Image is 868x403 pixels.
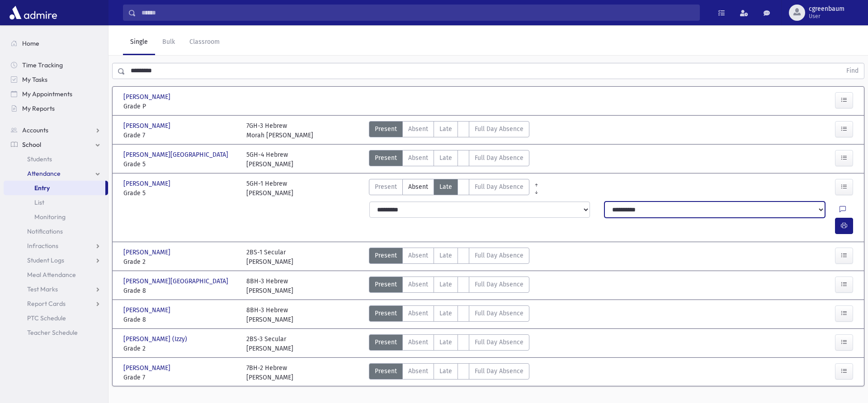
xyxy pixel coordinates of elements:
[475,280,524,289] span: Full Day Absence
[34,213,66,221] span: Monitoring
[22,75,47,84] span: My Tasks
[246,305,293,324] div: 8BH-3 Hebrew [PERSON_NAME]
[475,251,524,260] span: Full Day Absence
[246,363,293,382] div: 7BH-2 Hebrew [PERSON_NAME]
[841,63,864,79] button: Find
[22,141,41,149] span: School
[369,334,529,353] div: AttTypes
[439,337,452,347] span: Late
[369,150,529,169] div: AttTypes
[4,181,105,195] a: Entry
[123,131,237,140] span: Grade 7
[375,251,397,260] span: Present
[4,166,108,181] a: Attendance
[408,366,428,376] span: Absent
[155,30,182,55] a: Bulk
[369,121,529,140] div: AttTypes
[375,309,397,318] span: Present
[7,4,59,22] img: AdmirePro
[369,276,529,295] div: AttTypes
[123,363,172,373] span: [PERSON_NAME]
[182,30,227,55] a: Classroom
[123,248,172,257] span: [PERSON_NAME]
[475,309,524,318] span: Full Day Absence
[4,267,108,282] a: Meal Attendance
[22,61,63,69] span: Time Tracking
[809,13,844,20] span: User
[27,285,58,293] span: Test Marks
[439,182,452,192] span: Late
[439,366,452,376] span: Late
[136,5,699,21] input: Search
[34,184,50,192] span: Entry
[4,137,108,152] a: School
[408,280,428,289] span: Absent
[408,153,428,163] span: Absent
[375,124,397,134] span: Present
[27,300,66,308] span: Report Cards
[22,104,55,112] span: My Reports
[369,305,529,324] div: AttTypes
[123,188,237,198] span: Grade 5
[369,363,529,382] div: AttTypes
[375,366,397,376] span: Present
[4,325,108,340] a: Teacher Schedule
[123,121,172,131] span: [PERSON_NAME]
[4,195,108,210] a: List
[123,179,172,188] span: [PERSON_NAME]
[375,182,397,192] span: Present
[375,153,397,163] span: Present
[27,169,61,178] span: Attendance
[123,92,172,102] span: [PERSON_NAME]
[123,276,230,286] span: [PERSON_NAME][GEOGRAPHIC_DATA]
[4,296,108,311] a: Report Cards
[439,124,452,134] span: Late
[27,271,76,279] span: Meal Attendance
[4,72,108,87] a: My Tasks
[123,315,237,324] span: Grade 8
[123,257,237,267] span: Grade 2
[4,210,108,224] a: Monitoring
[27,227,63,235] span: Notifications
[123,334,189,344] span: [PERSON_NAME] (Izzy)
[123,286,237,295] span: Grade 8
[123,305,172,315] span: [PERSON_NAME]
[408,337,428,347] span: Absent
[475,124,524,134] span: Full Day Absence
[4,224,108,239] a: Notifications
[369,248,529,267] div: AttTypes
[246,121,313,140] div: 7GH-3 Hebrew Morah [PERSON_NAME]
[439,280,452,289] span: Late
[4,58,108,72] a: Time Tracking
[22,39,39,47] span: Home
[475,337,524,347] span: Full Day Absence
[4,239,108,253] a: Infractions
[4,101,108,116] a: My Reports
[27,328,78,337] span: Teacher Schedule
[246,179,293,198] div: 5GH-1 Hebrew [PERSON_NAME]
[439,309,452,318] span: Late
[4,123,108,137] a: Accounts
[246,334,293,353] div: 2BS-3 Secular [PERSON_NAME]
[123,159,237,169] span: Grade 5
[123,344,237,353] span: Grade 2
[246,248,293,267] div: 2BS-1 Secular [PERSON_NAME]
[4,253,108,267] a: Student Logs
[4,311,108,325] a: PTC Schedule
[475,182,524,192] span: Full Day Absence
[475,153,524,163] span: Full Day Absence
[27,314,66,322] span: PTC Schedule
[475,366,524,376] span: Full Day Absence
[22,90,72,98] span: My Appointments
[4,87,108,101] a: My Appointments
[809,5,844,13] span: cgreenbaum
[4,282,108,296] a: Test Marks
[375,337,397,347] span: Present
[439,251,452,260] span: Late
[246,276,293,295] div: 8BH-3 Hebrew [PERSON_NAME]
[375,280,397,289] span: Present
[34,198,44,206] span: List
[408,124,428,134] span: Absent
[408,251,428,260] span: Absent
[22,126,48,134] span: Accounts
